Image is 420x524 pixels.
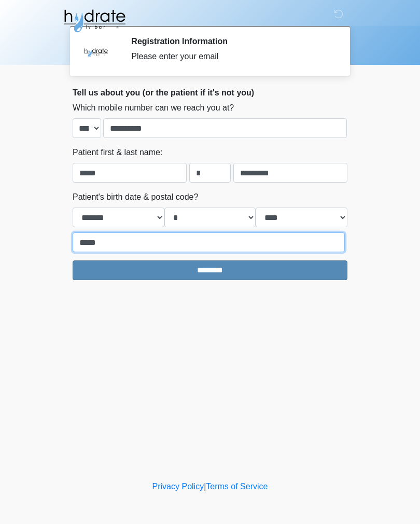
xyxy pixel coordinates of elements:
div: Please enter your email [131,50,332,63]
a: Terms of Service [206,482,268,491]
img: Hydrate IV Bar - Fort Collins Logo [62,8,127,34]
label: Which mobile number can we reach you at? [73,102,234,114]
img: Agent Avatar [80,36,111,67]
a: Privacy Policy [152,482,204,491]
label: Patient's birth date & postal code? [73,191,198,203]
a: | [204,482,206,491]
label: Patient first & last name: [73,146,162,159]
h2: Tell us about you (or the patient if it's not you) [73,88,347,98]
